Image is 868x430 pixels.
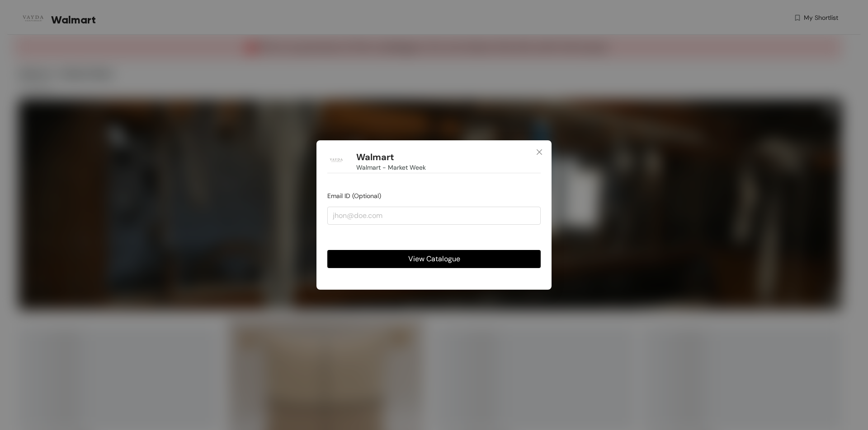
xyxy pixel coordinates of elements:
[356,162,426,172] span: Walmart - Market Week
[527,140,552,165] button: Close
[408,253,460,264] span: View Catalogue
[327,192,381,200] span: Email ID (Optional)
[327,250,541,268] button: View Catalogue
[536,148,543,156] span: close
[327,207,541,225] input: jhon@doe.com
[327,151,345,169] img: Buyer Portal
[356,152,394,163] h1: Walmart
